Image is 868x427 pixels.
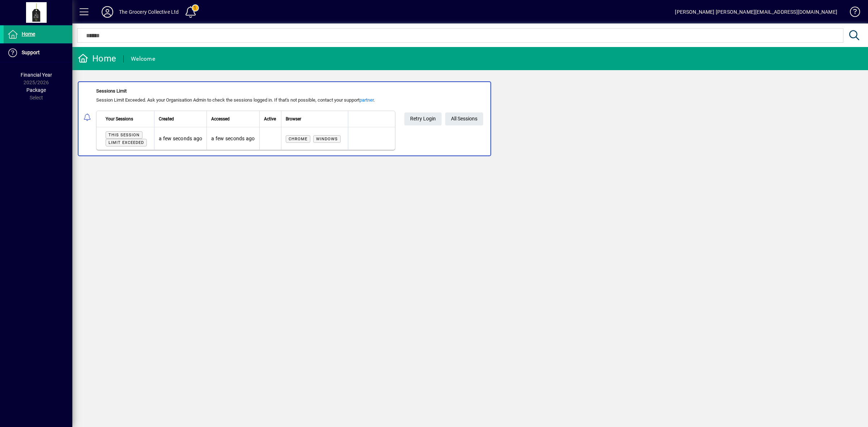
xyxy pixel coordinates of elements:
[22,50,40,55] span: Support
[286,115,301,123] span: Browser
[26,87,46,93] span: Package
[359,97,374,103] a: partner
[211,115,230,123] span: Accessed
[22,31,35,37] span: Home
[4,44,72,62] a: Support
[131,53,155,65] div: Welcome
[96,87,395,95] div: Sessions Limit
[264,115,276,123] span: Active
[316,137,338,141] span: Windows
[207,127,259,150] td: a few seconds ago
[96,5,119,18] button: Profile
[410,113,436,125] span: Retry Login
[21,72,52,78] span: Financial Year
[289,137,307,141] span: Chrome
[154,127,207,150] td: a few seconds ago
[844,1,859,25] a: Knowledge Base
[119,6,179,18] div: The Grocery Collective Ltd
[675,6,837,18] div: [PERSON_NAME] [PERSON_NAME][EMAIL_ADDRESS][DOMAIN_NAME]
[159,115,174,123] span: Created
[78,53,116,64] div: Home
[445,112,483,125] a: All Sessions
[106,115,133,123] span: Your Sessions
[451,113,477,125] span: All Sessions
[109,133,140,137] span: This session
[96,97,395,104] div: Session Limit Exceeded. Ask your Organisation Admin to check the sessions logged in. If that's no...
[72,81,868,156] app-alert-notification-menu-item: Sessions Limit
[109,140,144,145] span: Limit exceeded
[404,112,442,125] button: Retry Login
